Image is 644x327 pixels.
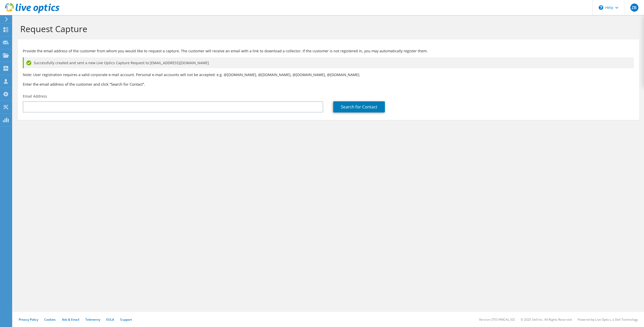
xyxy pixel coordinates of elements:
[85,317,100,322] a: Telemetry
[62,317,79,322] a: Ads & Email
[23,72,634,78] p: Note: User registration requires a valid corporate e-mail account. Personal e-mail accounts will ...
[23,94,47,99] label: Email Address
[599,5,603,10] svg: \n
[120,317,132,322] a: Support
[479,317,515,322] li: Version: [TECHNICAL_ID]
[630,4,638,12] span: ZB
[20,24,634,34] h1: Request Capture
[19,317,38,322] a: Privacy Policy
[34,60,209,66] span: Successfully created and sent a new Live Optics Capture Request to [EMAIL_ADDRESS][DOMAIN_NAME]
[333,101,385,112] a: Search for Contact
[106,317,114,322] a: EULA
[44,317,56,322] a: Cookies
[578,317,638,322] li: Powered by Live Optics, a Dell Technology
[521,317,572,322] li: © 2025 Dell Inc. All Rights Reserved
[23,48,634,54] p: Provide the email address of the customer from whom you would like to request a capture. The cust...
[23,81,634,87] h3: Enter the email address of the customer and click “Search for Contact”.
